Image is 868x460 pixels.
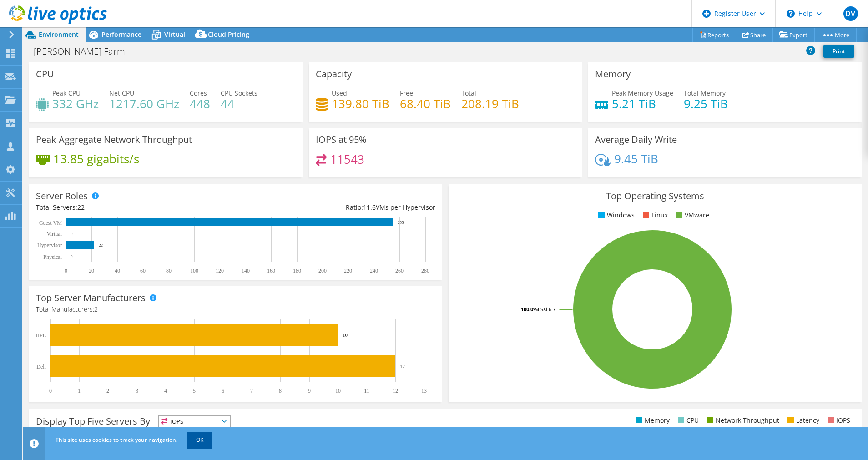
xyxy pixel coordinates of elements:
[36,293,146,303] h3: Top Server Manufacturers
[99,243,103,248] text: 22
[267,268,275,274] text: 160
[78,388,81,394] text: 1
[595,69,631,79] h3: Memory
[370,268,378,274] text: 240
[521,306,538,313] tspan: 100.0%
[221,89,257,97] span: CPU Sockets
[65,268,67,274] text: 0
[89,268,94,274] text: 20
[190,268,198,274] text: 100
[344,268,352,274] text: 220
[39,30,79,39] span: Environment
[39,220,62,226] text: Guest VM
[43,254,62,260] text: Physical
[109,89,134,97] span: Net CPU
[36,135,192,145] h3: Peak Aggregate Network Throughput
[825,415,850,425] li: IOPS
[159,416,230,427] span: IOPS
[47,231,62,237] text: Virtual
[49,388,52,394] text: 0
[52,89,81,97] span: Peak CPU
[37,242,62,248] text: Hypervisor
[363,203,376,212] span: 11.6
[335,388,341,394] text: 10
[71,232,73,236] text: 0
[614,154,658,164] h4: 9.45 TiB
[56,436,177,444] span: This site uses cookies to track your navigation.
[101,30,141,39] span: Performance
[332,99,389,109] h4: 139.80 TiB
[538,306,555,313] tspan: ESXi 6.7
[242,268,250,274] text: 140
[35,332,46,339] text: HPE
[421,268,429,274] text: 280
[53,154,139,164] h4: 13.85 gigabits/s
[364,388,369,394] text: 11
[318,268,327,274] text: 200
[94,305,98,313] span: 2
[787,10,795,18] svg: \n
[109,99,179,109] h4: 1217.60 GHz
[772,28,815,42] a: Export
[400,364,405,369] text: 12
[36,191,88,201] h3: Server Roles
[823,45,854,58] a: Print
[316,69,352,79] h3: Capacity
[190,99,210,109] h4: 448
[400,99,451,109] h4: 68.40 TiB
[393,388,398,394] text: 12
[293,268,301,274] text: 180
[36,304,435,314] h4: Total Manufacturers:
[193,388,196,394] text: 5
[52,99,99,109] h4: 332 GHz
[221,99,257,109] h4: 44
[208,30,249,39] span: Cloud Pricing
[674,210,709,220] li: VMware
[398,220,404,225] text: 255
[596,210,635,220] li: Windows
[308,388,311,394] text: 9
[692,28,736,42] a: Reports
[236,202,435,212] div: Ratio: VMs per Hypervisor
[279,388,282,394] text: 8
[400,89,413,97] span: Free
[684,89,726,97] span: Total Memory
[595,135,677,145] h3: Average Daily Write
[216,268,224,274] text: 120
[36,364,46,370] text: Dell
[736,28,773,42] a: Share
[612,89,673,97] span: Peak Memory Usage
[332,89,347,97] span: Used
[395,268,404,274] text: 260
[634,415,670,425] li: Memory
[166,268,172,274] text: 80
[705,415,779,425] li: Network Throughput
[843,6,858,21] span: DV
[343,332,348,338] text: 10
[316,135,367,145] h3: IOPS at 95%
[330,154,364,164] h4: 11543
[461,99,519,109] h4: 208.19 TiB
[30,46,139,56] h1: [PERSON_NAME] Farm
[77,203,85,212] span: 22
[222,388,224,394] text: 6
[641,210,668,220] li: Linux
[676,415,699,425] li: CPU
[461,89,476,97] span: Total
[164,30,185,39] span: Virtual
[115,268,120,274] text: 40
[455,191,855,201] h3: Top Operating Systems
[814,28,857,42] a: More
[187,432,212,448] a: OK
[250,388,253,394] text: 7
[684,99,728,109] h4: 9.25 TiB
[421,388,427,394] text: 13
[190,89,207,97] span: Cores
[136,388,138,394] text: 3
[36,202,236,212] div: Total Servers:
[164,388,167,394] text: 4
[140,268,146,274] text: 60
[36,69,54,79] h3: CPU
[71,254,73,259] text: 0
[785,415,819,425] li: Latency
